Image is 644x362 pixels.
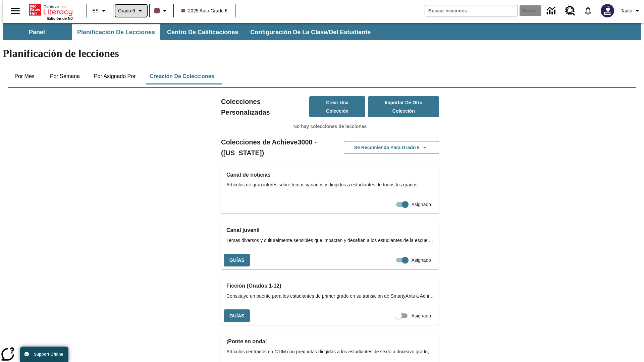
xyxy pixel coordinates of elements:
[34,352,63,357] span: Support Offline
[579,2,597,19] a: Notificaciones
[224,254,250,267] button: Guías
[601,4,614,17] img: Avatar
[115,5,147,17] button: Grado: Grado 6, Elige un grado
[224,309,250,322] button: Guías
[92,7,99,14] span: ES
[412,201,431,208] span: Asignado
[3,23,641,40] div: Subbarra de navegación
[412,312,431,319] span: Asignado
[226,281,434,291] h3: Ficción (Grados 1-12)
[245,24,376,40] button: Configuración de la clase/del estudiante
[45,68,85,84] button: Por semana
[162,24,244,40] button: Centro de calificaciones
[226,293,434,300] span: Constituye un puente para los estudiantes de primer grado en su transición de SmartyAnts a Achiev...
[226,237,434,244] span: Temas diversos y culturalmente sensibles que impactan y desafían a los estudiantes de la escuela ...
[5,1,25,21] button: Abrir el menú lateral
[29,28,45,36] span: Panel
[221,96,309,118] h2: Colecciones Personalizadas
[226,181,434,188] span: Artículos de gran interés sobre temas variados y dirigidos a estudiantes de todos los grados.
[412,257,431,264] span: Asignado
[3,47,641,60] h1: Planificación de lecciones
[561,2,579,20] a: Centro de recursos, Se abrirá en una pestaña nueva.
[181,7,228,14] span: 2025 Auto Grade 6
[543,2,561,20] a: Centro de información
[77,28,155,36] span: Planificación de lecciones
[152,5,171,17] button: El color de la clase es café oscuro. Cambiar el color de la clase.
[221,137,330,158] h2: Colecciones de Achieve3000 - ([US_STATE])
[144,68,219,84] button: Creación de colecciones
[368,96,439,117] button: Importar de otro Colección
[226,348,434,355] span: Artículos centrados en CTIM con preguntas dirigidas a los estudiantes de sexto a doceavo grado, q...
[597,2,618,19] button: Escoja un nuevo avatar
[221,123,439,130] p: No hay colecciones de lecciones
[226,337,434,346] h3: ¡Ponte en onda!
[3,24,377,40] div: Subbarra de navegación
[72,24,160,40] button: Planificación de lecciones
[226,226,434,235] h3: Canal juvenil
[3,24,70,40] button: Panel
[29,3,73,16] a: Portada
[89,68,141,84] button: Por asignado por
[309,96,366,117] button: Crear una colección
[167,28,238,36] span: Centro de calificaciones
[425,5,518,16] input: Buscar campo
[226,170,434,180] h3: Canal de noticias
[89,5,111,17] button: Lenguaje: ES, Selecciona un idioma
[344,141,439,154] button: Se recomienda para Grado 6
[621,7,632,14] span: Tauto
[250,28,371,36] span: Configuración de la clase/del estudiante
[47,16,73,20] span: Edición de NJ
[29,2,73,20] div: Portada
[8,68,41,84] button: Por mes
[118,7,135,14] span: Grado 6
[20,347,68,362] button: Support Offline
[618,5,644,17] button: Perfil/Configuración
